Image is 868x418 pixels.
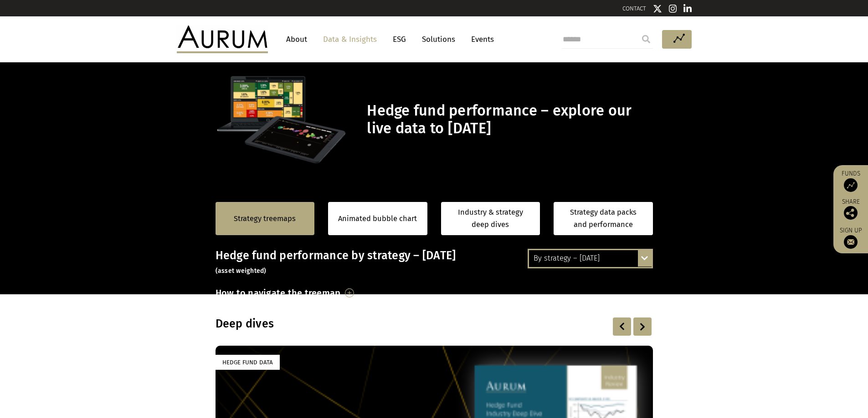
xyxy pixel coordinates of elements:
h3: How to navigate the treemap [216,285,341,301]
img: Access Funds [844,178,858,192]
div: By strategy – [DATE] [529,250,652,267]
input: Submit [637,30,655,48]
img: Aurum [177,25,268,53]
h1: Hedge fund performance – explore our live data to [DATE] [367,102,650,137]
a: Data & Insights [318,31,381,48]
a: Industry & strategy deep dives [441,202,540,235]
img: Instagram icon [669,4,677,13]
img: Linkedin icon [683,4,692,13]
a: Events [467,31,494,48]
img: Sign up to our newsletter [844,235,858,249]
h3: Deep dives [216,317,535,331]
a: ESG [388,31,411,48]
a: Funds [838,170,863,192]
img: Twitter icon [653,4,662,13]
a: Sign up [838,227,863,249]
a: Solutions [417,31,460,48]
a: Strategy data packs and performance [554,202,653,235]
a: About [282,31,312,48]
h3: Hedge fund performance by strategy – [DATE] [216,249,653,276]
a: Strategy treemaps [234,213,296,225]
small: (asset weighted) [216,267,267,275]
img: Share this post [844,206,858,220]
div: Share [838,199,863,220]
div: Hedge Fund Data [216,355,280,370]
a: Animated bubble chart [338,213,417,225]
a: CONTACT [622,5,646,12]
